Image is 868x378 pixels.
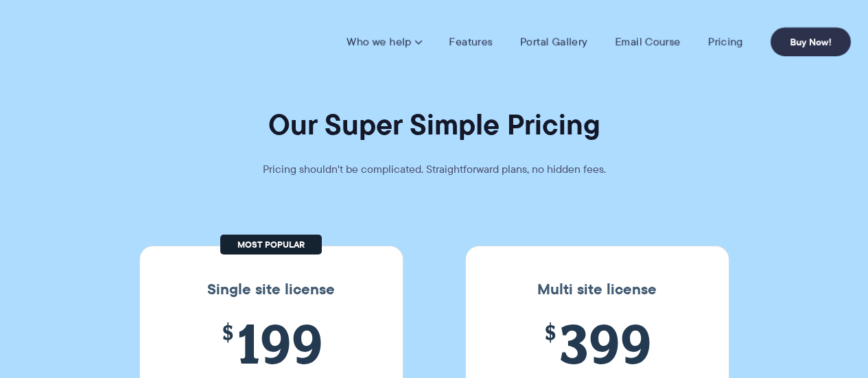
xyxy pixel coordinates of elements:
a: Who we help [347,35,421,49]
a: Pricing [708,35,743,49]
span: 399 [504,312,691,375]
span: 199 [178,312,365,375]
h3: Single site license [154,281,389,298]
a: Buy Now! [771,27,851,56]
h3: Multi site license [480,281,715,298]
p: Pricing shouldn't be complicated. Straightforward plans, no hidden fees. [228,160,640,179]
a: Features [449,35,493,49]
a: Email Course [615,35,681,49]
a: Portal Gallery [520,35,587,49]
